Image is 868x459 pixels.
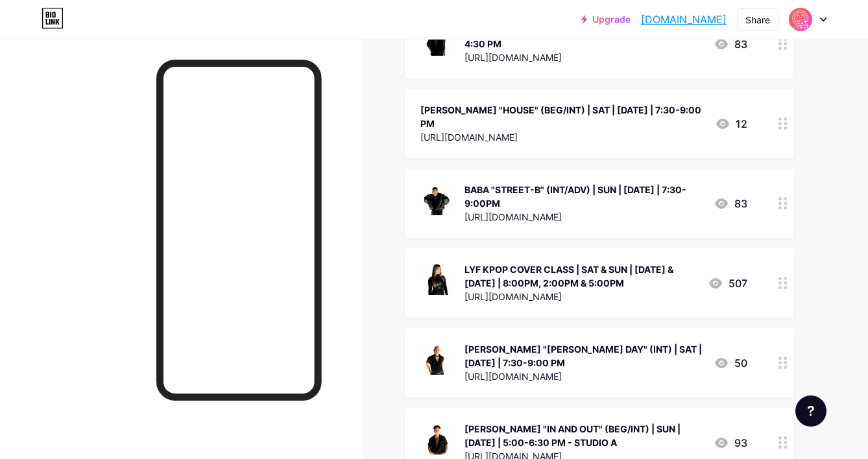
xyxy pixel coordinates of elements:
[464,210,703,224] div: [URL][DOMAIN_NAME]
[464,422,703,449] div: [PERSON_NAME] "IN AND OUT" (BEG/INT) | SUN | [DATE] | 5:00-6:30 PM - STUDIO A
[464,263,697,290] div: LYF KPOP COVER CLASS | SAT & SUN | [DATE] & [DATE] | 8:00PM, 2:00PM & 5:00PM
[420,421,454,454] img: KEITH "IN AND OUT" (BEG/INT) | SUN | AUG 10 | 5:00-6:30 PM - STUDIO A
[464,290,697,303] div: [URL][DOMAIN_NAME]
[581,14,631,25] a: Upgrade
[714,196,747,211] div: 83
[464,370,703,383] div: [URL][DOMAIN_NAME]
[464,342,703,370] div: [PERSON_NAME] "[PERSON_NAME] DAY" (INT) | SAT | [DATE] | 7:30-9:00 PM
[420,103,705,130] div: [PERSON_NAME] "HOUSE" (BEG/INT) | SAT | [DATE] | 7:30-9:00 PM
[420,341,454,375] img: KEVIN "SLAY DAY" (INT) | SAT | AUG 9 | 7:30-9:00 PM
[714,355,747,371] div: 50
[715,116,747,132] div: 12
[788,7,813,32] img: HQ Studios
[714,36,747,52] div: 83
[420,261,454,295] img: LYF KPOP COVER CLASS | SAT & SUN | AUG 16 & 17 | 8:00PM, 2:00PM & 5:00PM
[745,13,770,27] div: Share
[464,51,703,64] div: [URL][DOMAIN_NAME]
[464,183,703,210] div: BABA "STREET-B" (INT/ADV) | SUN | [DATE] | 7:30-9:00PM
[420,182,454,215] img: BABA "STREET-B" (INT/ADV) | SUN | JUL 27 | 7:30-9:00PM
[420,130,705,144] div: [URL][DOMAIN_NAME]
[708,276,747,291] div: 507
[641,12,727,27] a: [DOMAIN_NAME]
[714,435,747,451] div: 93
